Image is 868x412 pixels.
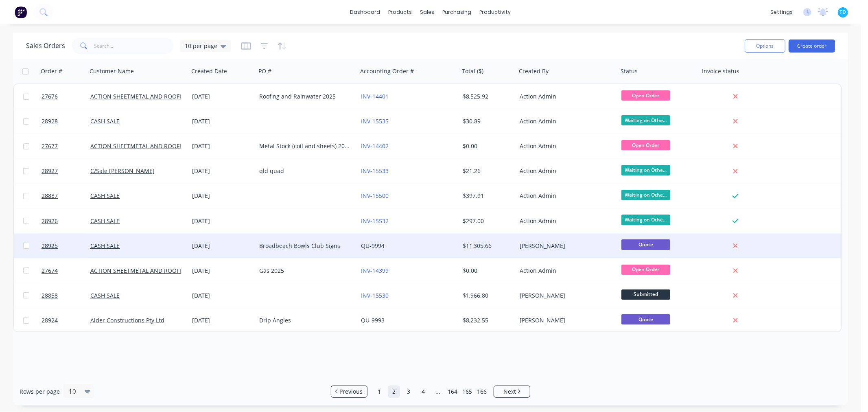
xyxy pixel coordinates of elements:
div: [DATE] [192,142,253,150]
h1: Sales Orders [26,42,65,50]
a: Page 2 is your current page [388,386,400,398]
div: Roofing and Rainwater 2025 [259,92,350,101]
div: $30.89 [463,117,511,125]
ul: Pagination [328,386,533,398]
div: [PERSON_NAME] [520,242,610,250]
a: 28858 [42,283,90,308]
div: $11,305.66 [463,242,511,250]
a: INV-15535 [361,117,389,125]
span: Waiting on Othe... [621,165,670,175]
span: 10 per page [185,42,217,50]
div: $297.00 [463,217,511,225]
div: Order # [41,67,62,75]
div: Action Admin [520,142,610,150]
div: Metal Stock (coil and sheets) 2025 [259,142,350,150]
div: Created Date [191,67,227,75]
a: 27674 [42,259,90,283]
div: $1,966.80 [463,291,511,300]
div: $8,232.55 [463,316,511,324]
span: 27677 [42,142,58,150]
div: $0.00 [463,142,511,150]
a: CASH SALE [90,242,120,250]
div: $397.91 [463,192,511,200]
img: Factory [15,6,27,18]
div: settings [766,6,797,18]
div: Action Admin [520,167,610,175]
span: Previous [340,388,363,396]
a: Page 166 [476,386,488,398]
a: CASH SALE [90,291,120,299]
div: $8,525.92 [463,92,511,101]
a: CASH SALE [90,192,120,199]
span: Next [503,388,516,396]
a: Page 3 [402,386,415,398]
div: [DATE] [192,92,253,101]
div: $21.26 [463,167,511,175]
div: Action Admin [520,117,610,125]
div: Gas 2025 [259,267,350,275]
a: 27677 [42,134,90,158]
span: 28858 [42,291,58,300]
div: purchasing [439,6,476,18]
span: Open Order [621,90,670,101]
span: Open Order [621,265,670,275]
div: Total ($) [462,67,483,75]
a: INV-15532 [361,217,389,225]
a: 28887 [42,184,90,208]
span: 28928 [42,117,58,125]
div: [PERSON_NAME] [520,291,610,300]
div: [DATE] [192,291,253,300]
span: Quote [621,239,670,250]
a: 28926 [42,209,90,233]
div: Broadbeach Bowls Club Signs [259,242,350,250]
div: $0.00 [463,267,511,275]
div: Invoice status [702,67,739,75]
a: Page 165 [461,386,473,398]
a: dashboard [346,6,385,18]
div: Customer Name [90,67,134,75]
input: Search... [94,38,174,54]
div: PO # [258,67,271,75]
a: ACTION SHEETMETAL AND ROOFING [90,267,190,274]
span: Waiting on Othe... [621,215,670,225]
a: 28927 [42,159,90,183]
div: Action Admin [520,92,610,101]
span: 28887 [42,192,58,200]
a: CASH SALE [90,117,120,125]
a: QU-9993 [361,316,385,324]
div: Status [621,67,638,75]
div: Created By [519,67,549,75]
a: 27676 [42,84,90,109]
a: INV-14402 [361,142,389,150]
div: Drip Angles [259,316,350,324]
a: 28928 [42,109,90,134]
a: Page 1 [373,386,385,398]
a: INV-15500 [361,192,389,199]
span: Quote [621,314,670,324]
div: [DATE] [192,117,253,125]
div: productivity [476,6,515,18]
div: [DATE] [192,316,253,324]
a: Page 4 [417,386,429,398]
a: Jump forward [432,386,444,398]
a: 28925 [42,234,90,258]
span: 28925 [42,242,58,250]
div: [DATE] [192,242,253,250]
a: C/Sale [PERSON_NAME] [90,167,155,175]
a: 28924 [42,308,90,333]
a: Alder Constructions Pty Ltd [90,316,164,324]
div: products [385,6,416,18]
div: [PERSON_NAME] [520,316,610,324]
a: QU-9994 [361,242,385,250]
a: ACTION SHEETMETAL AND ROOFING [90,92,190,100]
div: Action Admin [520,217,610,225]
div: [DATE] [192,217,253,225]
a: Previous page [331,388,367,396]
span: 27674 [42,267,58,275]
div: [DATE] [192,192,253,200]
span: 28926 [42,217,58,225]
a: Next page [494,388,530,396]
span: Rows per page [20,388,60,396]
button: Create order [789,39,835,53]
div: Accounting Order # [360,67,414,75]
